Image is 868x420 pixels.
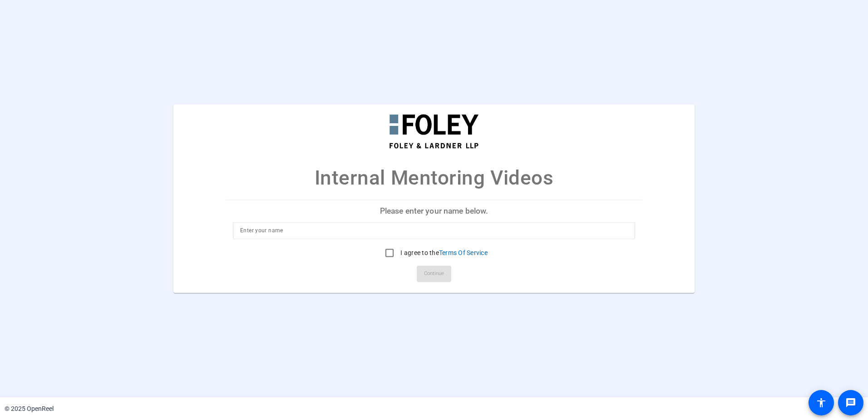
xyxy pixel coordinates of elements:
[5,404,54,414] div: © 2025 OpenReel
[399,249,488,258] label: I agree to the
[816,397,827,408] mat-icon: accessibility
[240,225,628,236] input: Enter your name
[389,113,479,149] img: company-logo
[845,397,856,408] mat-icon: message
[439,250,488,257] a: Terms Of Service
[315,163,554,193] p: Internal Mentoring Videos
[226,200,642,222] p: Please enter your name below.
